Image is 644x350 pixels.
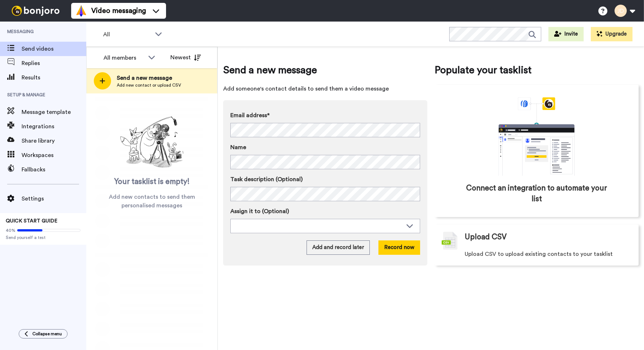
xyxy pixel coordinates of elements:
span: Populate your tasklist [434,63,639,77]
img: csv-grey.png [442,232,457,250]
label: Assign it to (Optional) [230,207,420,216]
div: All members [103,54,144,62]
button: Newest [165,50,206,65]
span: Message template [22,108,86,116]
img: vm-color.svg [75,5,87,17]
button: Add and record later [307,240,370,255]
span: 40% [6,227,15,233]
span: Connect an integration to automate your list [465,183,608,204]
button: Collapse menu [19,329,68,339]
span: Results [22,73,86,82]
button: Record now [378,240,420,255]
span: Integrations [22,122,86,131]
span: Add new contact or upload CSV [117,82,181,88]
span: Send videos [22,45,86,53]
span: Share library [22,137,86,145]
span: Replies [22,59,86,68]
button: Upgrade [591,27,632,41]
label: Task description (Optional) [230,175,420,184]
span: Collapse menu [32,331,62,337]
span: Send a new message [117,74,181,82]
span: Settings [22,194,86,203]
span: Video messaging [91,6,146,16]
span: Workspaces [22,151,86,160]
span: Fallbacks [22,165,86,174]
span: All [103,30,151,39]
span: Upload CSV to upload existing contacts to your tasklist [465,250,613,258]
span: Send a new message [223,63,427,77]
label: Email address* [230,111,420,120]
span: Upload CSV [465,232,507,243]
span: Add new contacts to send them personalised messages [97,193,207,210]
span: Name [230,143,246,152]
div: animation [483,97,590,176]
span: Your tasklist is empty! [114,176,190,187]
span: QUICK START GUIDE [6,218,57,224]
img: ready-set-action.png [116,114,188,171]
span: Add someone's contact details to send them a video message [223,84,427,93]
span: Send yourself a test [6,235,80,240]
img: bj-logo-header-white.svg [9,6,63,16]
button: Invite [548,27,584,41]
